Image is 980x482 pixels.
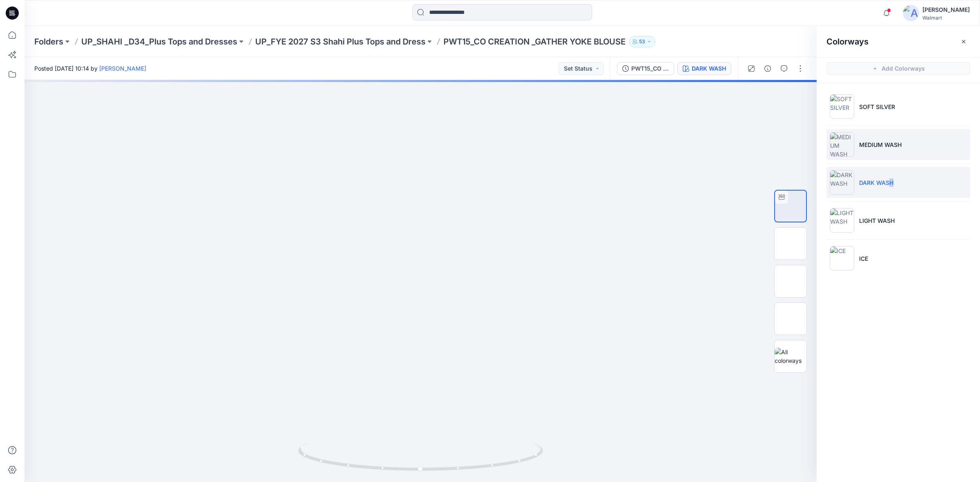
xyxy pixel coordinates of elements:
button: 53 [629,36,655,47]
p: PWT15_CO CREATION _GATHER YOKE BLOUSE [443,36,626,47]
button: Details [761,62,774,75]
p: ICE [859,254,868,263]
img: DARK WASH [830,170,854,195]
button: DARK WASH [677,62,731,75]
img: SOFT SILVER [830,94,854,119]
h2: Colorways [826,37,869,47]
div: Walmart [922,15,970,21]
a: UP_SHAHI _D34_Plus Tops and Dresses [81,36,237,47]
a: UP_FYE 2027 S3 Shahi Plus Tops and Dress [255,36,425,47]
img: avatar [903,5,919,21]
div: DARK WASH [692,64,726,73]
p: MEDIUM WASH [859,140,902,149]
img: All colorways [775,348,806,365]
img: LIGHT WASH [830,208,854,233]
p: LIGHT WASH [859,216,895,225]
a: Folders [34,36,63,47]
img: ICE [830,246,854,271]
span: Posted [DATE] 10:14 by [34,64,146,73]
a: [PERSON_NAME] [99,65,146,72]
p: SOFT SILVER [859,102,895,111]
button: PWT15_CO CREATION _GATHER YOKE BLOUSE [617,62,674,75]
img: MEDIUM WASH [830,132,854,157]
div: [PERSON_NAME] [922,5,970,15]
p: 53 [639,37,645,46]
p: DARK WASH [859,178,893,187]
div: PWT15_CO CREATION _GATHER YOKE BLOUSE [631,64,669,73]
